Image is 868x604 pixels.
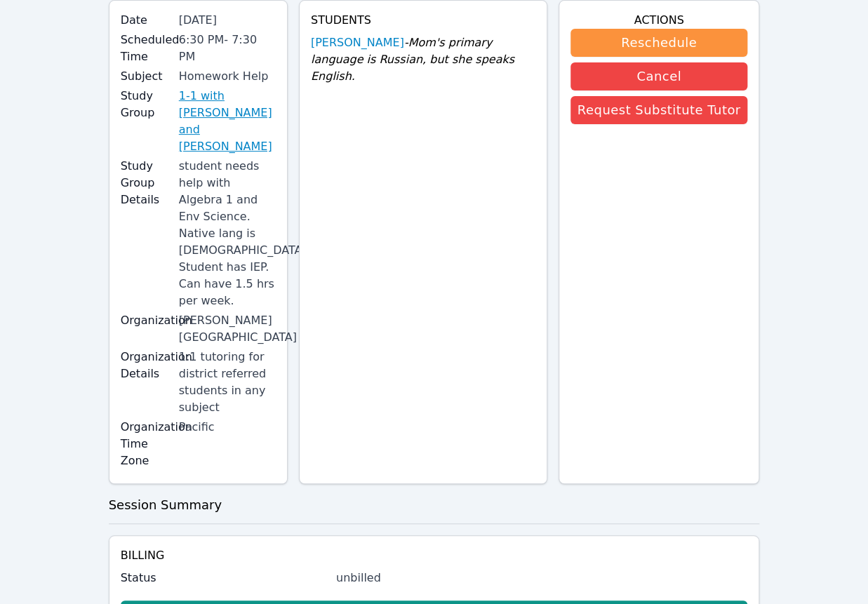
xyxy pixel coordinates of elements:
[179,12,276,29] div: [DATE]
[121,158,171,208] label: Study Group Details
[179,349,276,416] div: 1:1 tutoring for district referred students in any subject
[121,32,171,65] label: Scheduled Time
[179,419,276,436] div: Pacific
[121,12,171,29] label: Date
[121,312,171,329] label: Organization
[570,96,748,124] button: Request Substitute Tutor
[179,32,276,65] div: 6:30 PM - 7:30 PM
[179,68,276,85] div: Homework Help
[121,570,328,586] label: Status
[570,29,748,57] button: Reschedule
[121,68,171,85] label: Subject
[311,36,514,83] span: - Mom's primary language is Russian, but she speaks English.
[179,88,276,155] a: 1-1 with [PERSON_NAME] and [PERSON_NAME]
[121,88,171,121] label: Study Group
[109,495,760,515] h3: Session Summary
[121,419,171,469] label: Organization Time Zone
[336,570,748,586] div: unbilled
[179,158,276,309] div: student needs help with Algebra 1 and Env Science. Native lang is [DEMOGRAPHIC_DATA]. Student has...
[179,312,276,346] div: [PERSON_NAME][GEOGRAPHIC_DATA]
[121,349,171,382] label: Organization Details
[311,34,404,51] a: [PERSON_NAME]
[570,12,748,29] h4: Actions
[121,547,748,564] h4: Billing
[570,62,748,90] button: Cancel
[311,12,535,29] h4: Students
